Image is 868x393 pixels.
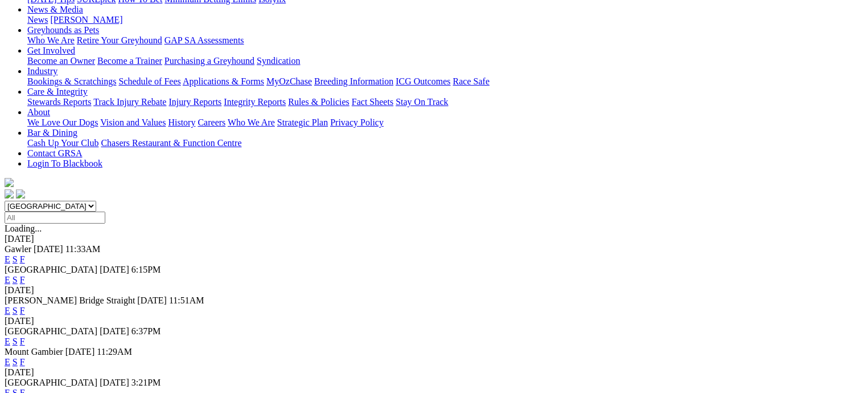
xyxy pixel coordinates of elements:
[5,189,14,198] img: facebook.svg
[266,76,312,86] a: MyOzChase
[13,357,18,367] a: S
[20,254,25,264] a: F
[5,178,14,187] img: logo-grsa-white.png
[27,138,98,148] a: Cash Up Your Club
[5,316,863,326] div: [DATE]
[27,46,75,55] a: Get Involved
[5,265,97,274] span: [GEOGRAPHIC_DATA]
[13,275,18,285] a: S
[5,212,105,224] input: Select date
[228,118,275,127] a: Who We Are
[65,244,101,254] span: 11:33AM
[5,347,63,356] span: Mount Gambier
[5,326,97,336] span: [GEOGRAPHIC_DATA]
[27,56,95,66] a: Become an Owner
[277,118,328,127] a: Strategic Plan
[5,378,97,387] span: [GEOGRAPHIC_DATA]
[27,97,91,107] a: Stewards Reports
[100,378,129,387] span: [DATE]
[396,97,448,107] a: Stay On Track
[5,285,863,295] div: [DATE]
[396,76,450,86] a: ICG Outcomes
[27,76,116,86] a: Bookings & Scratchings
[168,118,195,127] a: History
[27,128,77,137] a: Bar & Dining
[131,265,161,274] span: 6:15PM
[5,337,10,346] a: E
[27,118,98,127] a: We Love Our Dogs
[20,337,25,346] a: F
[16,189,25,198] img: twitter.svg
[27,148,82,158] a: Contact GRSA
[27,56,863,66] div: Get Involved
[100,118,166,127] a: Vision and Values
[5,244,31,254] span: Gawler
[27,15,863,25] div: News & Media
[27,25,99,35] a: Greyhounds as Pets
[97,347,132,356] span: 11:29AM
[34,244,63,254] span: [DATE]
[77,35,162,45] a: Retire Your Greyhound
[100,326,129,336] span: [DATE]
[13,254,18,264] a: S
[352,97,393,107] a: Fact Sheets
[97,56,162,66] a: Become a Trainer
[27,66,57,76] a: Industry
[27,159,102,168] a: Login To Blackbook
[27,35,863,46] div: Greyhounds as Pets
[452,76,489,86] a: Race Safe
[5,224,42,233] span: Loading...
[20,275,25,285] a: F
[20,357,25,367] a: F
[5,275,10,285] a: E
[137,295,167,305] span: [DATE]
[257,56,300,66] a: Syndication
[5,234,863,244] div: [DATE]
[100,265,129,274] span: [DATE]
[27,15,48,25] a: News
[314,76,393,86] a: Breeding Information
[224,97,286,107] a: Integrity Reports
[27,97,863,107] div: Care & Integrity
[27,35,75,45] a: Who We Are
[5,295,135,305] span: [PERSON_NAME] Bridge Straight
[169,295,204,305] span: 11:51AM
[131,326,161,336] span: 6:37PM
[288,97,349,107] a: Rules & Policies
[168,97,221,107] a: Injury Reports
[118,76,180,86] a: Schedule of Fees
[5,357,10,367] a: E
[50,15,122,25] a: [PERSON_NAME]
[131,378,161,387] span: 3:21PM
[65,347,95,356] span: [DATE]
[20,306,25,315] a: F
[198,118,225,127] a: Careers
[5,367,863,378] div: [DATE]
[27,76,863,87] div: Industry
[183,76,264,86] a: Applications & Forms
[27,87,88,96] a: Care & Integrity
[101,138,241,148] a: Chasers Restaurant & Function Centre
[5,306,10,315] a: E
[13,306,18,315] a: S
[13,337,18,346] a: S
[164,56,254,66] a: Purchasing a Greyhound
[27,5,83,14] a: News & Media
[27,118,863,128] div: About
[5,254,10,264] a: E
[164,35,244,45] a: GAP SA Assessments
[93,97,166,107] a: Track Injury Rebate
[330,118,384,127] a: Privacy Policy
[27,138,863,148] div: Bar & Dining
[27,107,50,117] a: About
